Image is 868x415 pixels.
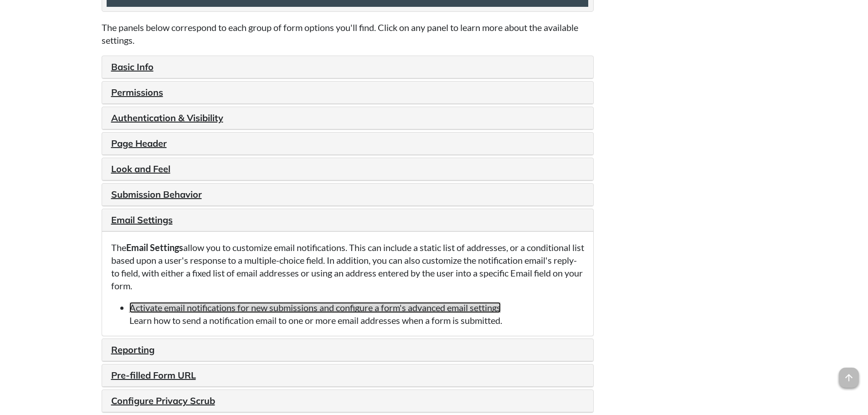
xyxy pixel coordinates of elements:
a: Activate email notifications for new submissions and configure a form's advanced email settings [129,302,501,313]
li: Learn how to send a notification email to one or more email addresses when a form is submitted. [129,301,584,327]
a: Email Settings [111,214,173,225]
span: arrow_upward [839,368,859,388]
a: Page Header [111,138,167,149]
strong: Email Settings [126,242,183,253]
a: Reporting [111,344,154,355]
a: Authentication & Visibility [111,112,223,123]
p: The allow you to customize email notifications. This can include a static list of addresses, or a... [111,241,584,292]
a: Permissions [111,87,163,98]
a: Submission Behavior [111,189,202,200]
a: Basic Info [111,61,154,72]
a: Pre-filled Form URL [111,369,196,381]
a: arrow_upward [839,369,859,379]
p: The panels below correspond to each group of form options you'll find. Click on any panel to lear... [102,21,594,46]
a: Configure Privacy Scrub [111,395,215,406]
a: Look and Feel [111,163,170,174]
